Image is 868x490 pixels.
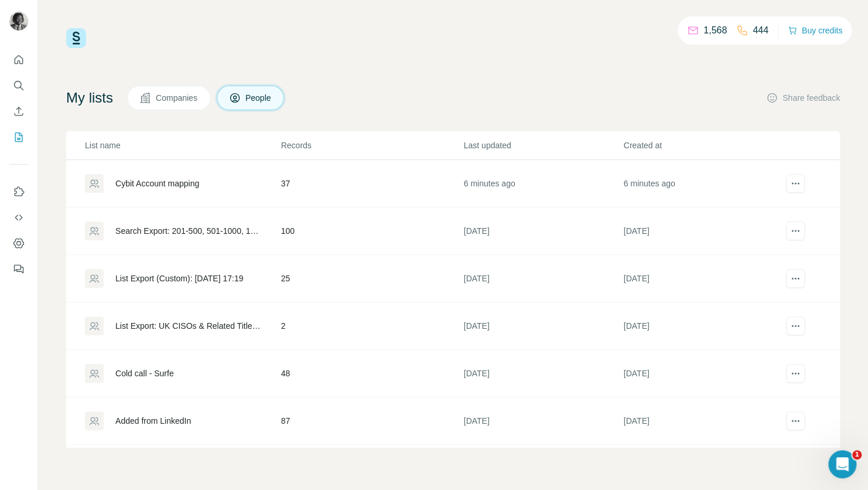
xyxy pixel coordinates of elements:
h4: My lists [66,89,113,107]
button: Enrich CSV [9,101,28,122]
td: [DATE] [463,302,623,350]
p: Created at [624,139,782,151]
p: Records [281,139,463,151]
td: 2 [281,302,463,350]
span: Companies [156,92,199,104]
span: People [245,92,272,104]
td: 100 [281,207,463,255]
p: 444 [753,23,768,38]
button: actions [786,269,805,288]
span: 1 [852,450,862,460]
td: [DATE] [463,350,623,397]
button: actions [786,174,805,193]
td: 37 [281,160,463,207]
iframe: Intercom live chat [828,450,856,478]
button: Feedback [9,258,28,280]
button: Use Surfe on LinkedIn [9,181,28,202]
td: [DATE] [463,397,623,445]
div: Cold call - Surfe [115,367,174,379]
td: [DATE] [623,255,783,302]
img: Surfe Logo [66,28,86,48]
button: Buy credits [788,22,842,39]
td: [DATE] [463,255,623,302]
button: actions [786,364,805,383]
p: 1,568 [703,23,727,38]
button: My lists [9,127,28,148]
td: [DATE] [623,397,783,445]
td: [DATE] [623,302,783,350]
button: actions [786,411,805,430]
button: Use Surfe API [9,207,28,228]
td: 6 minutes ago [463,160,623,207]
div: Search Export: 201-500, 501-1000, 1001-5000, EMEA, Changed jobs, Posted on LinkedIn - [DATE] 14:35 [115,225,261,237]
p: List name [85,139,280,151]
button: Share feedback [766,92,840,104]
img: Avatar [9,12,28,30]
td: [DATE] [623,350,783,397]
td: 87 [281,397,463,445]
div: Added from LinkedIn [115,415,191,427]
button: Search [9,75,28,96]
button: Quick start [9,49,28,70]
div: List Export: UK CISOs & Related Titles - [DATE] 16:22 [115,320,261,332]
td: [DATE] [623,207,783,255]
button: Dashboard [9,233,28,254]
button: actions [786,222,805,240]
button: actions [786,317,805,335]
td: [DATE] [463,207,623,255]
div: Cybit Account mapping [115,178,199,189]
td: 6 minutes ago [623,160,783,207]
td: 25 [281,255,463,302]
p: Last updated [464,139,623,151]
td: 48 [281,350,463,397]
div: List Export (Custom): [DATE] 17:19 [115,273,243,284]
